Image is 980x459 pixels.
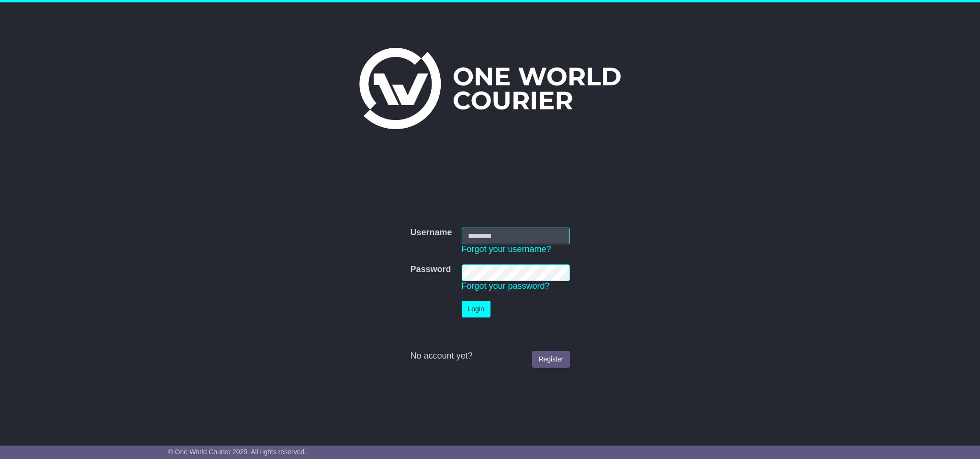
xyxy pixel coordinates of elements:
[410,264,451,275] label: Password
[462,301,490,317] button: Login
[462,281,550,291] a: Forgot your password?
[532,351,569,368] a: Register
[410,351,569,361] div: No account yet?
[462,244,551,254] a: Forgot your username?
[168,448,306,456] span: © One World Courier 2025. All rights reserved.
[410,228,452,238] label: Username
[359,48,621,129] img: One World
